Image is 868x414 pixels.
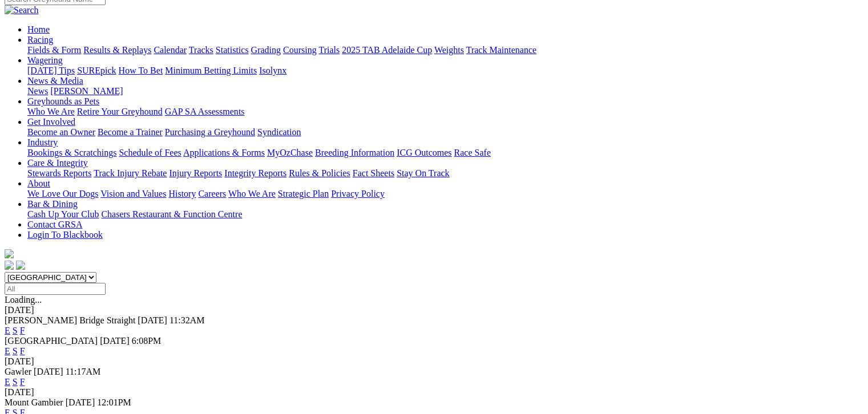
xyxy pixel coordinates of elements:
[5,249,14,258] img: logo-grsa-white.png
[27,178,50,188] a: About
[20,326,25,335] a: F
[5,295,42,305] span: Loading...
[27,148,116,157] a: Bookings & Scratchings
[27,189,863,199] div: About
[5,346,10,356] a: E
[27,117,75,127] a: Get Involved
[454,148,490,157] a: Race Safe
[251,45,281,55] a: Grading
[216,45,249,55] a: Statistics
[20,377,25,387] a: F
[198,189,226,198] a: Careers
[353,168,394,178] a: Fact Sheets
[98,127,163,137] a: Become a Trainer
[189,45,213,55] a: Tracks
[228,189,276,198] a: Who We Are
[77,66,116,75] a: SUREpick
[83,45,151,55] a: Results & Replays
[27,86,48,96] a: News
[165,127,255,137] a: Purchasing a Greyhound
[434,45,464,55] a: Weights
[466,45,536,55] a: Track Maintenance
[315,148,394,157] a: Breeding Information
[66,397,95,407] span: [DATE]
[77,107,163,116] a: Retire Your Greyhound
[397,168,449,178] a: Stay On Track
[331,189,385,198] a: Privacy Policy
[27,55,63,65] a: Wagering
[27,45,81,55] a: Fields & Form
[27,168,863,178] div: Care & Integrity
[27,209,99,219] a: Cash Up Your Club
[169,168,222,178] a: Injury Reports
[27,45,863,55] div: Racing
[100,189,166,198] a: Vision and Values
[50,86,123,96] a: [PERSON_NAME]
[397,148,451,157] a: ICG Outcomes
[283,45,317,55] a: Coursing
[257,127,301,137] a: Syndication
[27,127,863,137] div: Get Involved
[27,86,863,96] div: News & Media
[27,66,863,76] div: Wagering
[259,66,286,75] a: Isolynx
[5,336,98,346] span: [GEOGRAPHIC_DATA]
[183,148,265,157] a: Applications & Forms
[5,283,106,295] input: Select date
[318,45,340,55] a: Trials
[97,397,131,407] span: 12:01PM
[132,336,162,346] span: 6:08PM
[27,148,863,158] div: Industry
[5,305,863,315] div: [DATE]
[101,209,242,219] a: Chasers Restaurant & Function Centre
[342,45,432,55] a: 2025 TAB Adelaide Cup
[5,377,10,387] a: E
[13,377,18,387] a: S
[165,107,245,116] a: GAP SA Assessments
[66,367,101,376] span: 11:17AM
[34,367,63,376] span: [DATE]
[27,107,863,117] div: Greyhounds as Pets
[100,336,130,346] span: [DATE]
[5,397,63,407] span: Mount Gambier
[278,189,329,198] a: Strategic Plan
[27,209,863,220] div: Bar & Dining
[27,158,88,168] a: Care & Integrity
[224,168,286,178] a: Integrity Reports
[169,315,205,325] span: 11:32AM
[27,168,91,178] a: Stewards Reports
[5,387,863,397] div: [DATE]
[267,148,313,157] a: MyOzChase
[165,66,257,75] a: Minimum Betting Limits
[5,5,39,15] img: Search
[289,168,350,178] a: Rules & Policies
[27,137,58,147] a: Industry
[27,107,75,116] a: Who We Are
[94,168,167,178] a: Track Injury Rebate
[27,220,82,229] a: Contact GRSA
[154,45,187,55] a: Calendar
[16,261,25,270] img: twitter.svg
[168,189,196,198] a: History
[27,96,99,106] a: Greyhounds as Pets
[27,35,53,44] a: Racing
[20,346,25,356] a: F
[138,315,167,325] span: [DATE]
[13,346,18,356] a: S
[5,367,31,376] span: Gawler
[13,326,18,335] a: S
[5,261,14,270] img: facebook.svg
[27,199,78,209] a: Bar & Dining
[27,76,83,86] a: News & Media
[119,66,163,75] a: How To Bet
[5,315,135,325] span: [PERSON_NAME] Bridge Straight
[5,326,10,335] a: E
[27,127,95,137] a: Become an Owner
[27,189,98,198] a: We Love Our Dogs
[27,25,50,34] a: Home
[27,230,103,240] a: Login To Blackbook
[5,356,863,367] div: [DATE]
[119,148,181,157] a: Schedule of Fees
[27,66,75,75] a: [DATE] Tips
